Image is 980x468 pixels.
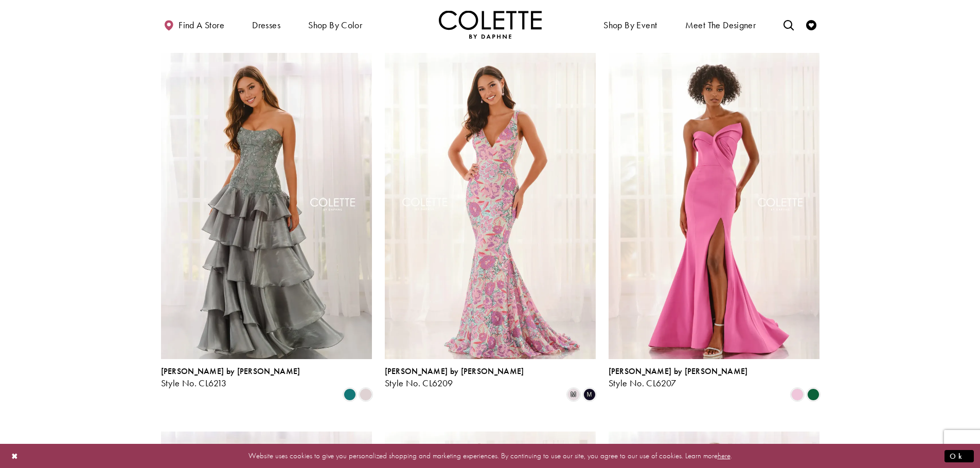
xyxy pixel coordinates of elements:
[609,366,748,377] span: [PERSON_NAME] by [PERSON_NAME]
[161,10,227,39] a: Find a store
[308,20,362,30] span: Shop by color
[161,366,300,377] span: [PERSON_NAME] by [PERSON_NAME]
[360,388,372,401] i: Petal
[583,388,596,401] i: Midnight/Multi
[161,377,227,389] span: Style No. CL6213
[306,10,365,39] span: Shop by color
[439,10,542,39] img: Colette by Daphne
[385,367,524,388] div: Colette by Daphne Style No. CL6209
[567,388,580,401] i: Pink/Multi
[609,53,819,359] a: Visit Colette by Daphne Style No. CL6207 Page
[385,53,596,359] a: Visit Colette by Daphne Style No. CL6209 Page
[791,388,804,401] i: Sweetheart Pink
[718,451,730,461] a: here
[252,20,280,30] span: Dresses
[609,377,676,389] span: Style No. CL6207
[439,10,542,39] a: Visit Home Page
[807,388,819,401] i: Hunter Green
[161,53,372,359] a: Visit Colette by Daphne Style No. CL6213 Page
[945,450,974,462] button: Submit Dialog
[609,367,748,388] div: Colette by Daphne Style No. CL6207
[250,10,283,39] span: Dresses
[683,10,759,39] a: Meet the designer
[603,20,657,30] span: Shop By Event
[161,367,300,388] div: Colette by Daphne Style No. CL6213
[781,10,796,39] a: Toggle search
[804,10,819,39] a: Check Wishlist
[685,20,756,30] span: Meet the designer
[74,449,906,463] p: Website uses cookies to give you personalized shopping and marketing experiences. By continuing t...
[179,20,224,30] span: Find a store
[385,366,524,377] span: [PERSON_NAME] by [PERSON_NAME]
[6,447,24,465] button: Close Dialog
[601,10,660,39] span: Shop By Event
[385,377,453,389] span: Style No. CL6209
[344,388,356,401] i: Ivy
